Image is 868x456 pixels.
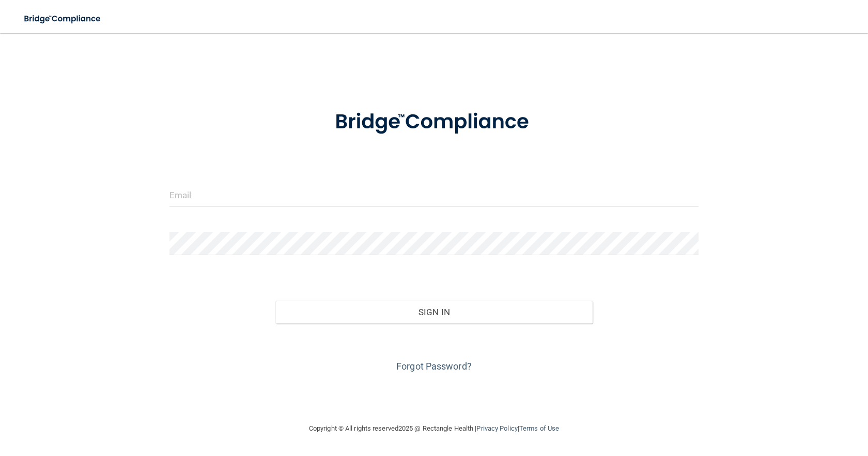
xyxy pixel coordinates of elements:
[519,424,559,432] a: Terms of Use
[314,95,554,149] img: bridge_compliance_login_screen.278c3ca4.svg
[16,8,111,30] img: bridge_compliance_login_screen.278c3ca4.svg
[476,424,517,432] a: Privacy Policy
[169,183,699,207] input: Email
[275,301,593,323] button: Sign In
[245,412,623,445] div: Copyright © All rights reserved 2025 @ Rectangle Health | |
[396,361,472,372] a: Forgot Password?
